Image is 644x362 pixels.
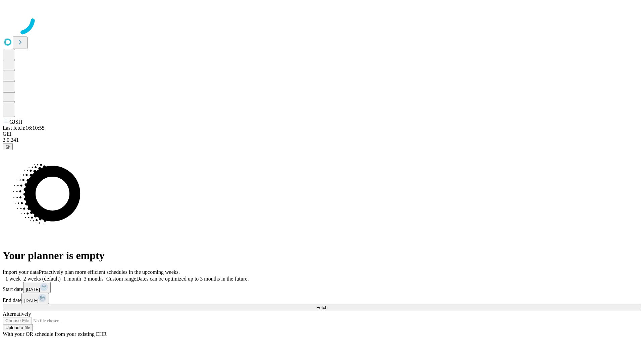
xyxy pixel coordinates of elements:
[9,119,22,125] span: GJSH
[23,282,51,293] button: [DATE]
[3,269,39,275] span: Import your data
[3,331,107,337] span: With your OR schedule from your existing EHR
[39,269,180,275] span: Proactively plan more efficient schedules in the upcoming weeks.
[23,276,61,282] span: 2 weeks (default)
[63,276,81,282] span: 1 month
[3,137,641,143] div: 2.0.241
[3,131,641,137] div: GEI
[84,276,104,282] span: 3 months
[3,125,45,131] span: Last fetch: 16:10:55
[3,282,641,293] div: Start date
[5,276,21,282] span: 1 week
[106,276,136,282] span: Custom range
[5,144,10,149] span: @
[136,276,249,282] span: Dates can be optimized up to 3 months in the future.
[3,293,641,304] div: End date
[3,304,641,311] button: Fetch
[3,311,31,317] span: Alternatively
[316,305,327,310] span: Fetch
[3,324,33,331] button: Upload a file
[3,249,641,262] h1: Your planner is empty
[24,298,38,303] span: [DATE]
[21,293,49,304] button: [DATE]
[26,287,40,292] span: [DATE]
[3,143,13,150] button: @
